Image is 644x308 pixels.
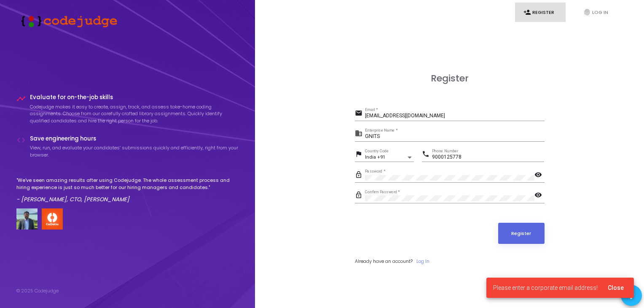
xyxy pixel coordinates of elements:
img: user image [16,208,38,230]
h3: Register [355,73,545,84]
p: Codejudge makes it easy to create, assign, track, and assess take-home coding assignments. Choose... [30,103,239,124]
a: fingerprintLog In [575,3,625,22]
mat-icon: lock_outline [355,170,365,181]
mat-icon: visibility [534,170,545,181]
mat-icon: lock_outline [355,191,365,201]
span: Already have an account? [355,258,413,265]
i: code [16,135,26,145]
input: Phone Number [432,154,544,160]
button: Register [498,223,545,244]
input: Email [365,113,545,119]
i: fingerprint [583,8,591,16]
p: View, run, and evaluate your candidates’ submissions quickly and efficiently, right from your bro... [30,144,239,158]
i: person_add [523,8,531,16]
em: - [PERSON_NAME], CTO, [PERSON_NAME] [16,195,129,203]
span: Close [608,284,624,291]
h4: Evaluate for on-the-job skills [30,94,239,101]
span: India +91 [365,154,385,160]
button: Close [601,280,631,295]
mat-icon: email [355,109,365,119]
div: © 2025 Codejudge [16,287,59,294]
mat-icon: flag [355,150,365,160]
a: person_addRegister [515,3,566,22]
mat-icon: phone [422,150,432,160]
a: Log In [416,258,429,265]
i: timeline [16,94,26,103]
input: Enterprise Name [365,134,545,140]
span: Please enter a corporate email address! [493,284,598,292]
mat-icon: visibility [534,191,545,201]
img: company-logo [42,208,63,230]
p: "We've seen amazing results after using Codejudge. The whole assessment process and hiring experi... [16,177,239,191]
mat-icon: business [355,129,365,139]
h4: Save engineering hours [30,135,239,142]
